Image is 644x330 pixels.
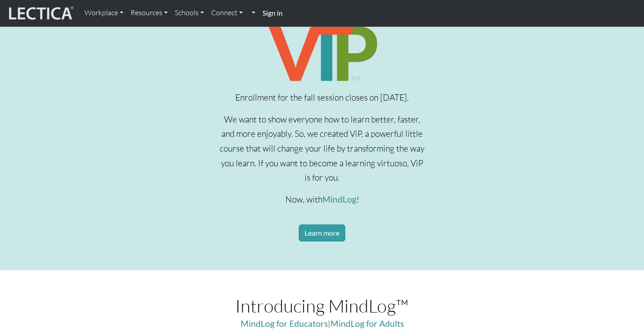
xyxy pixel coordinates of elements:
a: Connect [208,4,246,22]
a: Workplace [81,4,127,22]
a: MindLog [322,194,356,204]
a: Sign in [259,4,286,23]
img: lecticalive [7,5,74,22]
p: We want to show everyone how to learn better, faster, and more enjoyably. So, we created ViP, a p... [218,112,426,185]
a: MindLog for Adults [330,318,404,329]
a: MindLog for Educators [241,318,328,329]
p: Enrollment for the fall session closes on [DATE]. [218,90,426,105]
a: Learn more [299,224,345,241]
a: Resources [127,4,171,22]
p: Now, with ! [218,192,426,207]
h1: Introducing MindLog™ [109,295,535,317]
a: Schools [171,4,208,22]
strong: Sign in [263,8,283,17]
